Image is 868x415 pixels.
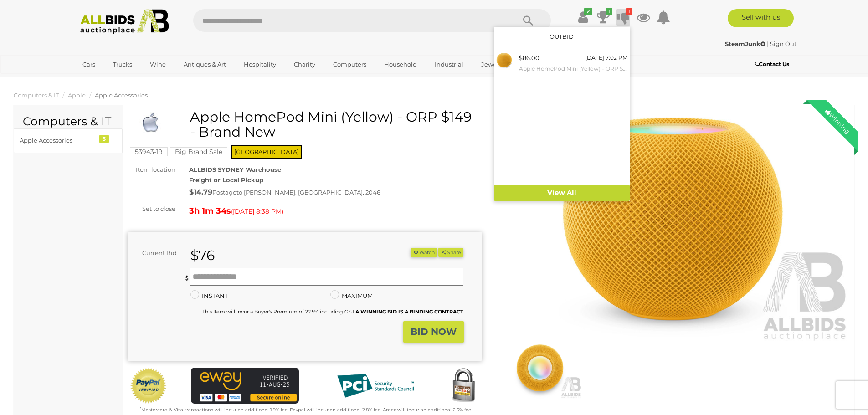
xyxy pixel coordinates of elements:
img: Apple HomePod Mini (Yellow) - ORP $149 - Brand New [132,112,169,133]
b: Contact Us [755,61,789,67]
div: Winning [817,100,858,142]
a: Jewellery [475,57,515,72]
a: ✔ [576,9,590,26]
button: BID NOW [403,321,464,343]
img: PCI DSS compliant [330,368,421,404]
i: 1 [606,8,612,15]
a: Trucks [107,57,138,72]
img: Apple HomePod Mini (Yellow) - ORP $149 - Brand New [496,114,850,342]
strong: 3h 1m 34s [189,206,231,216]
div: Current Bid [128,248,184,258]
button: Search [505,9,551,32]
i: 1 [626,8,632,15]
label: MAXIMUM [330,291,373,301]
small: Apple HomePod Mini (Yellow) - ORP $149 - Brand New [519,64,627,74]
a: Cars [77,57,101,72]
small: Mastercard & Visa transactions will incur an additional 1.9% fee. Paypal will incur an additional... [140,407,472,413]
a: Industrial [429,57,469,72]
div: [DATE] 7:02 PM [585,53,627,63]
span: | [767,40,769,47]
button: Watch [411,248,437,257]
label: INSTANT [190,291,228,301]
strong: $14.79 [189,188,212,196]
a: Household [378,57,423,72]
mark: Big Brand Sale [170,147,227,156]
a: View All [494,185,630,201]
a: Computers & IT [14,92,59,99]
li: Watch this item [411,248,437,257]
h1: Apple HomePod Mini (Yellow) - ORP $149 - Brand New [132,109,480,139]
strong: SteamJunk [725,40,765,47]
a: Computers [327,57,372,72]
strong: BID NOW [411,326,457,337]
img: Apple HomePod Mini (Yellow) - ORP $149 - Brand New [498,344,582,399]
a: Wine [144,57,172,72]
img: Official PayPal Seal [130,368,167,404]
h2: Computers & IT [23,115,113,128]
b: A WINNING BID IS A BINDING CONTRACT [355,308,463,315]
a: 1 [616,9,630,26]
div: 3 [99,135,109,143]
a: 53943-19 [130,148,168,155]
span: [DATE] 8:38 PM [233,207,282,215]
a: Outbid [550,33,574,40]
a: Apple Accessories [95,92,148,99]
a: Antiques & Art [178,57,232,72]
i: ✔ [584,8,592,15]
span: ( ) [231,208,283,215]
a: Contact Us [755,59,791,69]
span: to [PERSON_NAME], [GEOGRAPHIC_DATA], 2046 [236,189,380,196]
a: 1 [596,9,610,26]
img: Secured by Rapid SSL [445,368,482,404]
a: Apple [68,92,86,99]
div: Apple Accessories [20,135,95,146]
a: [GEOGRAPHIC_DATA] [77,72,153,87]
strong: $76 [190,247,215,264]
small: This Item will incur a Buyer's Premium of 22.5% including GST. [202,308,463,315]
span: [GEOGRAPHIC_DATA] [231,145,302,159]
div: $86.00 [519,53,539,63]
a: Hospitality [238,57,282,72]
strong: Freight or Local Pickup [189,176,263,184]
a: Apple Accessories 3 [14,128,123,153]
div: Item location [121,164,182,175]
a: Sign Out [770,40,796,47]
a: SteamJunk [725,40,767,47]
a: $86.00 [DATE] 7:02 PM Apple HomePod Mini (Yellow) - ORP $149 - Brand New [494,51,630,76]
strong: ALLBIDS SYDNEY Warehouse [189,166,281,173]
button: Share [438,248,463,257]
mark: 53943-19 [130,147,168,156]
img: 53943-17a.jpeg [496,53,512,69]
a: Sell with us [728,9,794,27]
a: Charity [288,57,321,72]
img: eWAY Payment Gateway [191,368,299,404]
a: Big Brand Sale [170,148,227,155]
img: Allbids.com.au [75,9,174,34]
div: Postage [189,186,482,199]
div: Set to close [121,204,182,214]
